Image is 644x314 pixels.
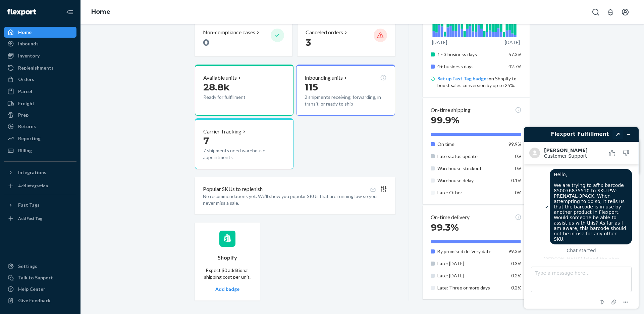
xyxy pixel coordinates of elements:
[86,2,116,22] ol: breadcrumbs
[306,29,343,36] p: Canceled orders
[437,63,503,70] p: 4+ business days
[4,121,76,132] a: Returns
[203,147,285,161] p: 7 shipments need warehouse appointments
[4,98,76,109] a: Freight
[18,297,51,304] div: Give Feedback
[18,274,53,281] div: Talk to Support
[508,141,522,147] span: 99.9%
[4,272,76,283] button: Talk to Support
[515,153,522,159] span: 0%
[203,81,230,93] span: 28.8k
[4,50,76,61] a: Inventory
[4,133,76,144] a: Reporting
[305,74,343,82] p: Inbounding units
[203,185,263,193] p: Popular SKUs to replenish
[4,110,76,120] a: Prep
[18,135,41,142] div: Reporting
[18,169,46,176] div: Integrations
[431,213,470,221] p: On-time delivery
[18,263,37,270] div: Settings
[431,222,459,233] span: 99.3%
[296,65,395,116] button: Inbounding units1152 shipments receiving, forwarding, in transit, or ready to ship
[432,39,447,46] p: [DATE]
[18,123,36,130] div: Returns
[515,190,522,195] span: 0%
[589,5,602,19] button: Open Search Box
[4,167,76,178] button: Integrations
[203,94,265,101] p: Ready for fulfillment
[515,165,522,171] span: 0%
[437,272,503,279] p: Late: [DATE]
[203,128,241,135] p: Carrier Tracking
[218,254,237,262] p: Shopify
[91,8,110,15] a: Home
[4,181,76,191] a: Add Integration
[431,106,471,114] p: On-time shipping
[511,178,522,183] span: 0.1%
[203,29,255,36] p: Non-compliance cases
[195,118,293,169] button: Carrier Tracking77 shipments need warehouse appointments
[437,177,503,184] p: Warehouse delay
[511,285,522,290] span: 0.2%
[4,200,76,210] button: Fast Tags
[604,5,617,19] button: Open notifications
[511,261,522,266] span: 0.3%
[203,74,237,82] p: Available units
[195,65,293,116] button: Available units28.8kReady for fulfillment
[437,141,503,148] p: On time
[298,21,395,56] button: Canceled orders 3
[4,213,76,224] a: Add Fast Tag
[4,145,76,156] a: Billing
[511,273,522,278] span: 0.2%
[18,147,32,154] div: Billing
[437,51,503,58] p: 1 - 3 business days
[437,76,489,81] a: Set up Fast Tag badges
[195,21,292,56] button: Non-compliance cases 0
[203,267,252,280] p: Expect $0 additional shipping cost per unit.
[305,94,386,107] p: 2 shipments receiving, forwarding, in transit, or ready to ship
[508,64,522,69] span: 42.7%
[18,202,40,208] div: Fast Tags
[203,193,387,206] p: No recommendations yet. We’ll show you popular SKUs that are running low so you never miss a sale.
[519,122,644,314] iframe: Find more information here
[18,286,45,292] div: Help Center
[4,27,76,38] a: Home
[4,74,76,85] a: Orders
[16,5,30,11] span: Chat
[431,114,460,126] span: 99.9%
[437,189,503,196] p: Late: Other
[18,215,42,221] div: Add Fast Tag
[4,284,76,295] a: Help Center
[305,81,318,93] span: 115
[18,76,34,83] div: Orders
[4,86,76,97] a: Parcel
[63,5,76,19] button: Close Navigation
[306,37,311,48] span: 3
[619,5,632,19] button: Open account menu
[18,40,39,47] div: Inbounds
[505,39,520,46] p: [DATE]
[18,112,29,118] div: Prep
[18,183,48,189] div: Add Integration
[437,75,522,89] p: on Shopify to boost sales conversion by up to 25%.
[215,286,239,292] button: Add badge
[437,248,503,255] p: By promised delivery date
[4,261,76,272] a: Settings
[437,153,503,160] p: Late status update
[508,248,522,254] span: 99.3%
[7,9,36,15] img: Flexport logo
[4,63,76,73] a: Replenishments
